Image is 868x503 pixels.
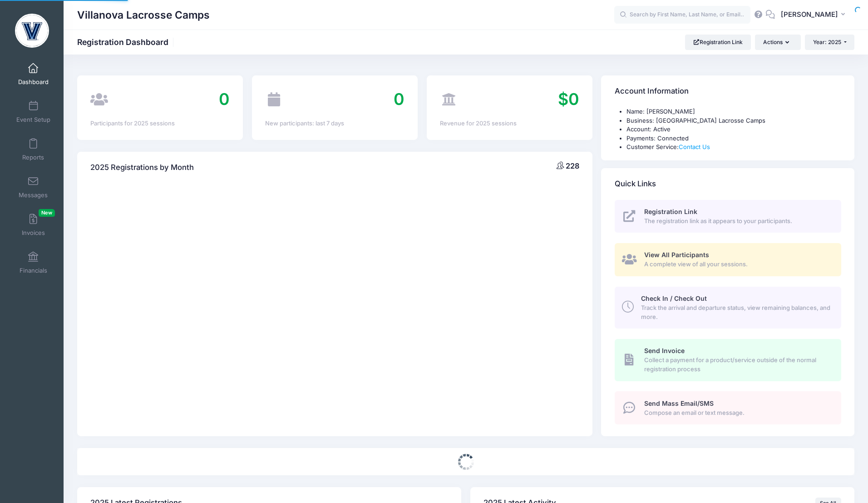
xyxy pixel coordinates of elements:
span: Collect a payment for a product/service outside of the normal registration process [644,356,831,374]
input: Search by First Name, Last Name, or Email... [614,6,750,24]
a: Registration Link [685,35,751,50]
span: Registration Link [644,208,697,215]
span: A complete view of all your sessions. [644,260,831,269]
button: Year: 2025 [805,35,854,50]
span: $0 [558,89,579,109]
a: Dashboard [12,58,55,90]
a: Contact Us [679,143,710,150]
div: Revenue for 2025 sessions [440,119,579,128]
h4: 2025 Registrations by Month [90,154,194,180]
span: Check In / Check Out [641,294,707,302]
h4: Quick Links [615,171,656,197]
a: Financials [12,247,55,279]
h1: Registration Dashboard [77,37,176,47]
span: New [39,209,55,217]
span: Event Setup [16,116,50,124]
span: Year: 2025 [813,39,841,45]
button: [PERSON_NAME] [775,5,854,25]
span: Track the arrival and departure status, view remaining balances, and more. [641,304,831,321]
a: Registration Link The registration link as it appears to your participants. [615,200,841,233]
a: Messages [12,171,55,203]
span: Messages [19,191,48,199]
span: Send Mass Email/SMS [644,399,714,407]
a: Send Invoice Collect a payment for a product/service outside of the normal registration process [615,339,841,381]
span: 0 [219,89,230,109]
span: View All Participants [644,251,709,259]
h1: Villanova Lacrosse Camps [77,5,210,25]
span: Dashboard [18,78,49,86]
a: InvoicesNew [12,209,55,241]
a: Event Setup [12,96,55,128]
a: Send Mass Email/SMS Compose an email or text message. [615,391,841,424]
div: New participants: last 7 days [265,119,404,128]
button: Actions [755,35,800,50]
a: Check In / Check Out Track the arrival and departure status, view remaining balances, and more. [615,287,841,329]
li: Customer Service: [626,143,841,152]
h4: Account Information [615,79,689,105]
span: The registration link as it appears to your participants. [644,217,831,226]
li: Account: Active [626,125,841,134]
span: 0 [394,89,404,109]
span: 228 [566,161,579,170]
div: Participants for 2025 sessions [90,119,230,128]
span: Reports [22,154,44,161]
a: Reports [12,134,55,165]
img: Villanova Lacrosse Camps [15,14,49,48]
span: Financials [20,267,47,274]
span: Compose an email or text message. [644,408,831,418]
a: View All Participants A complete view of all your sessions. [615,243,841,276]
li: Business: [GEOGRAPHIC_DATA] Lacrosse Camps [626,116,841,125]
span: Invoices [22,229,45,237]
li: Name: [PERSON_NAME] [626,107,841,116]
span: Send Invoice [644,347,685,354]
li: Payments: Connected [626,134,841,143]
span: [PERSON_NAME] [781,10,838,20]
